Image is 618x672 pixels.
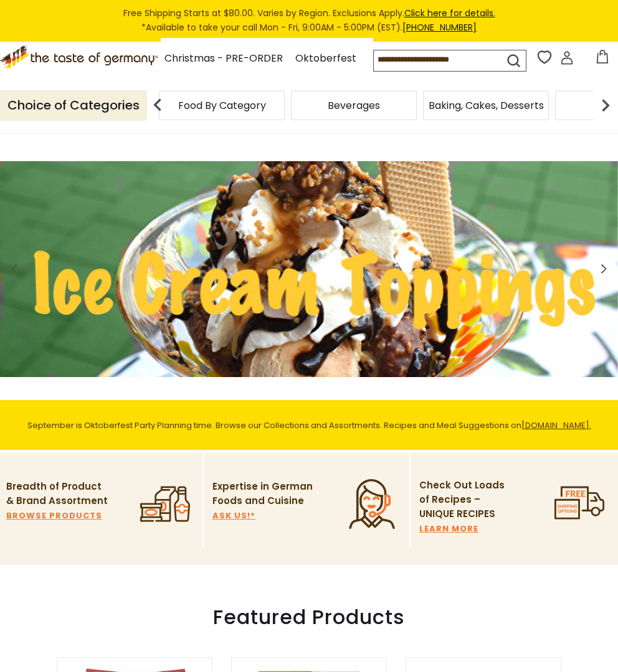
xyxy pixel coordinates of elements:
[6,479,109,508] p: Breadth of Product & Brand Assortment
[593,93,618,118] img: next arrow
[212,509,255,523] a: ASK US!*
[404,7,495,19] a: Click here for details.
[6,21,612,35] span: *Available to take your call Mon - Fri, 9:00AM - 5:00PM (EST).
[429,101,544,110] a: Baking, Cakes, Desserts
[295,50,356,67] a: Oktoberfest
[212,479,315,508] p: Expertise in German Foods and Cuisine
[164,50,283,67] a: Christmas - PRE-ORDER
[419,478,510,521] p: Check Out Loads of Recipes – UNIQUE RECIPES
[402,21,477,34] a: [PHONE_NUMBER]
[521,419,591,431] a: [DOMAIN_NAME].
[6,509,102,523] a: BROWSE PRODUCTS
[27,419,591,431] span: September is Oktoberfest Party Planning time. Browse our Collections and Assortments. Recipes and...
[419,522,478,536] a: LEARN MORE
[6,6,612,35] div: Free Shipping Starts at $80.00. Varies by Region. Exclusions Apply.
[145,93,170,118] img: previous arrow
[178,101,266,110] a: Food By Category
[328,101,380,110] a: Beverages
